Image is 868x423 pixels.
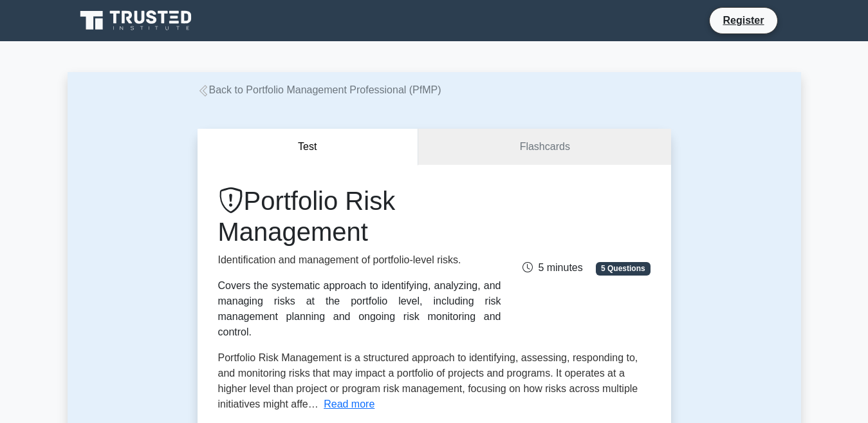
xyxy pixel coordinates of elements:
p: Identification and management of portfolio-level risks. [218,252,501,268]
a: Flashcards [418,129,670,165]
button: Test [198,129,419,165]
div: Covers the systematic approach to identifying, analyzing, and managing risks at the portfolio lev... [218,278,501,340]
h1: Portfolio Risk Management [218,185,501,247]
span: 5 minutes [522,262,582,273]
button: Read more [324,397,374,412]
span: Portfolio Risk Management is a structured approach to identifying, assessing, responding to, and ... [218,352,638,409]
a: Register [715,12,771,28]
span: 5 Questions [596,262,650,275]
a: Back to Portfolio Management Professional (PfMP) [198,84,441,95]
